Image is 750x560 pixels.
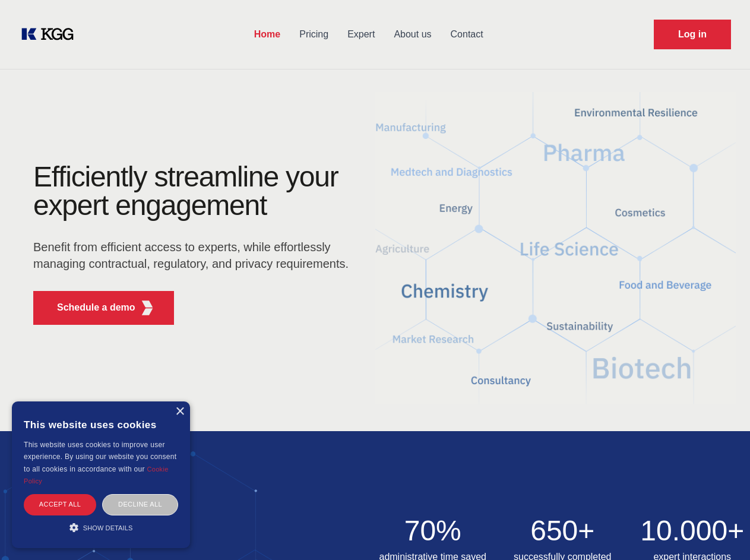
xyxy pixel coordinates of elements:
a: KOL Knowledge Platform: Talk to Key External Experts (KEE) [19,25,83,44]
div: Show details [24,521,178,533]
span: This website uses cookies to improve user experience. By using our website you consent to all coo... [24,441,176,473]
div: Decline all [102,494,178,515]
img: KGG Fifth Element RED [140,300,155,315]
a: Pricing [290,19,338,50]
a: Home [245,19,290,50]
p: Benefit from efficient access to experts, while effortlessly managing contractual, regulatory, an... [33,239,356,272]
a: Expert [338,19,384,50]
a: Contact [441,19,493,50]
a: Request Demo [654,20,731,49]
div: Accept all [24,494,96,515]
a: About us [384,19,441,50]
div: Close [175,407,184,416]
h2: 650+ [505,517,621,545]
span: Show details [83,524,133,531]
div: This website uses cookies [24,410,178,439]
h1: Efficiently streamline your expert engagement [33,163,356,220]
a: Cookie Policy [24,466,169,485]
h2: 70% [375,517,491,545]
img: KGG Fifth Element RED [375,77,736,419]
p: Schedule a demo [57,300,135,315]
button: Schedule a demoKGG Fifth Element RED [33,291,174,325]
